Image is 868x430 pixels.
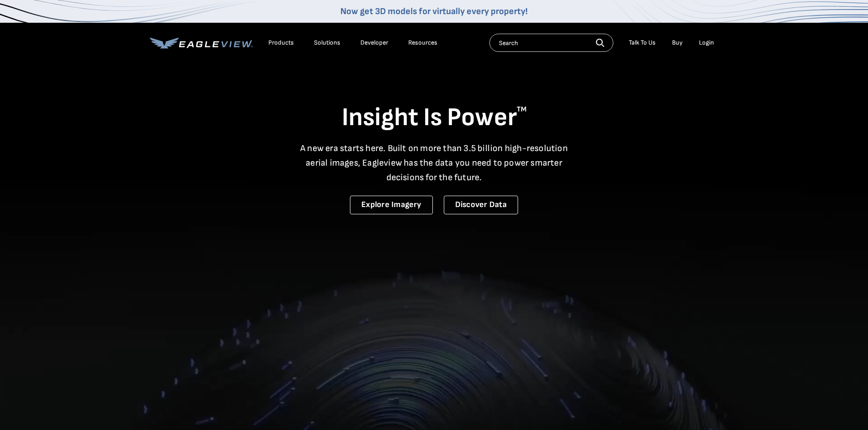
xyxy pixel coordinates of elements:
[350,196,433,214] a: Explore Imagery
[517,105,527,114] sup: TM
[489,34,613,52] input: Search
[340,6,528,17] a: Now get 3D models for virtually every property!
[150,102,719,134] h1: Insight Is Power
[699,39,714,47] div: Login
[314,39,340,47] div: Solutions
[672,39,683,47] a: Buy
[629,39,656,47] div: Talk To Us
[268,39,294,47] div: Products
[444,196,518,214] a: Discover Data
[408,39,437,47] div: Resources
[295,141,574,185] p: A new era starts here. Built on more than 3.5 billion high-resolution aerial images, Eagleview ha...
[360,39,388,47] a: Developer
